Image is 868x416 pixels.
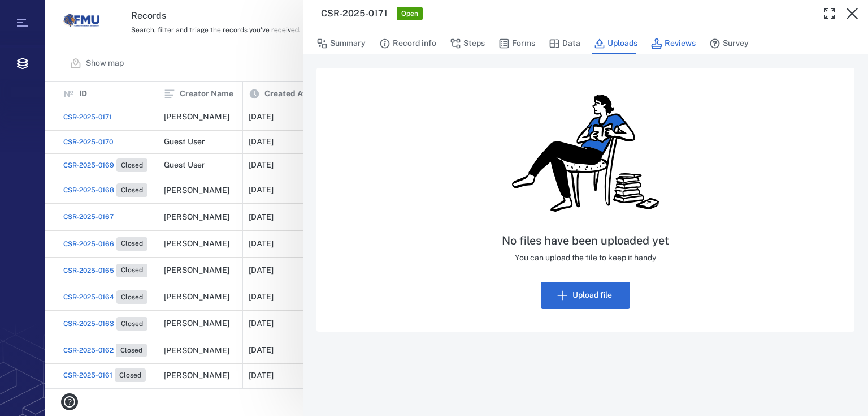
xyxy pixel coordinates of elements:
[498,33,535,54] button: Forms
[594,33,637,54] button: Uploads
[841,2,863,25] button: Close
[321,7,388,20] h3: CSR-2025-0171
[709,33,749,54] button: Survey
[502,252,669,264] p: You can upload the file to keep it handy
[399,9,420,19] span: Open
[450,33,485,54] button: Steps
[379,33,436,54] button: Record info
[502,234,669,248] h5: No files have been uploaded yet
[25,8,49,18] span: Help
[818,2,841,25] button: Toggle Fullscreen
[316,33,366,54] button: Summary
[549,33,580,54] button: Data
[541,282,630,309] button: Upload file
[651,33,696,54] button: Reviews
